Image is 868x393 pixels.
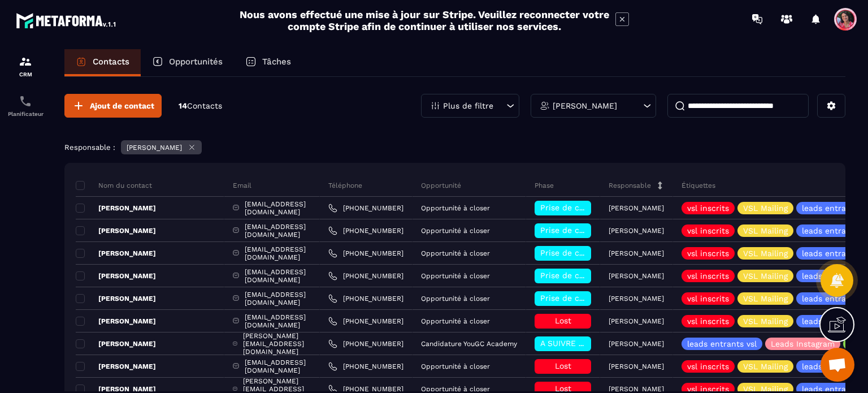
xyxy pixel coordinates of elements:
[609,362,664,370] p: [PERSON_NAME]
[687,385,729,393] p: vsl inscrits
[821,348,854,382] div: Ouvrir le chat
[555,384,571,393] span: Lost
[127,144,182,152] p: [PERSON_NAME]
[179,101,222,111] p: 14
[3,71,48,77] p: CRM
[328,226,403,235] a: [PHONE_NUMBER]
[262,57,291,67] p: Tâches
[421,317,490,325] p: Opportunité à closer
[555,316,571,325] span: Lost
[743,227,788,235] p: VSL Mailing
[743,204,788,212] p: VSL Mailing
[540,271,645,280] span: Prise de contact effectuée
[540,203,645,212] span: Prise de contact effectuée
[76,339,156,348] p: [PERSON_NAME]
[141,49,234,76] a: Opportunités
[328,271,403,280] a: [PHONE_NUMBER]
[743,272,788,280] p: VSL Mailing
[687,317,729,325] p: vsl inscrits
[609,272,664,280] p: [PERSON_NAME]
[540,226,645,235] span: Prise de contact effectuée
[76,294,156,303] p: [PERSON_NAME]
[609,249,664,257] p: [PERSON_NAME]
[421,204,490,212] p: Opportunité à closer
[535,181,554,190] p: Phase
[421,227,490,235] p: Opportunité à closer
[609,181,651,190] p: Responsable
[76,317,156,326] p: [PERSON_NAME]
[743,362,788,370] p: VSL Mailing
[90,100,154,111] span: Ajout de contact
[19,94,32,108] img: scheduler
[609,295,664,303] p: [PERSON_NAME]
[76,226,156,235] p: [PERSON_NAME]
[239,8,610,32] h2: Nous avons effectué une mise à jour sur Stripe. Veuillez reconnecter votre compte Stripe afin de ...
[682,181,715,190] p: Étiquettes
[328,249,403,258] a: [PHONE_NUMBER]
[93,57,129,67] p: Contacts
[687,249,729,257] p: vsl inscrits
[687,204,729,212] p: vsl inscrits
[609,385,664,393] p: [PERSON_NAME]
[3,86,48,126] a: schedulerschedulerPlanificateur
[421,362,490,370] p: Opportunité à closer
[743,385,788,393] p: VSL Mailing
[64,143,115,152] p: Responsable :
[421,385,490,393] p: Opportunité à closer
[328,181,362,190] p: Téléphone
[3,111,48,117] p: Planificateur
[328,317,403,326] a: [PHONE_NUMBER]
[687,295,729,303] p: vsl inscrits
[169,57,223,67] p: Opportunités
[421,181,461,190] p: Opportunité
[233,181,251,190] p: Email
[421,295,490,303] p: Opportunité à closer
[16,10,118,31] img: logo
[687,272,729,280] p: vsl inscrits
[771,340,835,348] p: Leads Instagram
[187,101,222,110] span: Contacts
[443,102,493,110] p: Plus de filtre
[328,294,403,303] a: [PHONE_NUMBER]
[540,293,645,303] span: Prise de contact effectuée
[421,249,490,257] p: Opportunité à closer
[687,227,729,235] p: vsl inscrits
[76,271,156,280] p: [PERSON_NAME]
[3,46,48,86] a: formationformationCRM
[609,227,664,235] p: [PERSON_NAME]
[609,317,664,325] p: [PERSON_NAME]
[553,102,617,110] p: [PERSON_NAME]
[328,362,403,371] a: [PHONE_NUMBER]
[76,181,152,190] p: Nom du contact
[540,248,645,257] span: Prise de contact effectuée
[743,249,788,257] p: VSL Mailing
[421,272,490,280] p: Opportunité à closer
[76,204,156,213] p: [PERSON_NAME]
[687,340,757,348] p: leads entrants vsl
[421,340,517,348] p: Candidature YouGC Academy
[743,317,788,325] p: VSL Mailing
[234,49,302,76] a: Tâches
[328,339,403,348] a: [PHONE_NUMBER]
[64,49,141,76] a: Contacts
[687,362,729,370] p: vsl inscrits
[64,94,162,118] button: Ajout de contact
[609,340,664,348] p: [PERSON_NAME]
[743,295,788,303] p: VSL Mailing
[555,361,571,370] span: Lost
[76,362,156,371] p: [PERSON_NAME]
[609,204,664,212] p: [PERSON_NAME]
[76,249,156,258] p: [PERSON_NAME]
[19,55,32,68] img: formation
[328,204,403,213] a: [PHONE_NUMBER]
[540,339,588,348] span: A SUIVRE ⏳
